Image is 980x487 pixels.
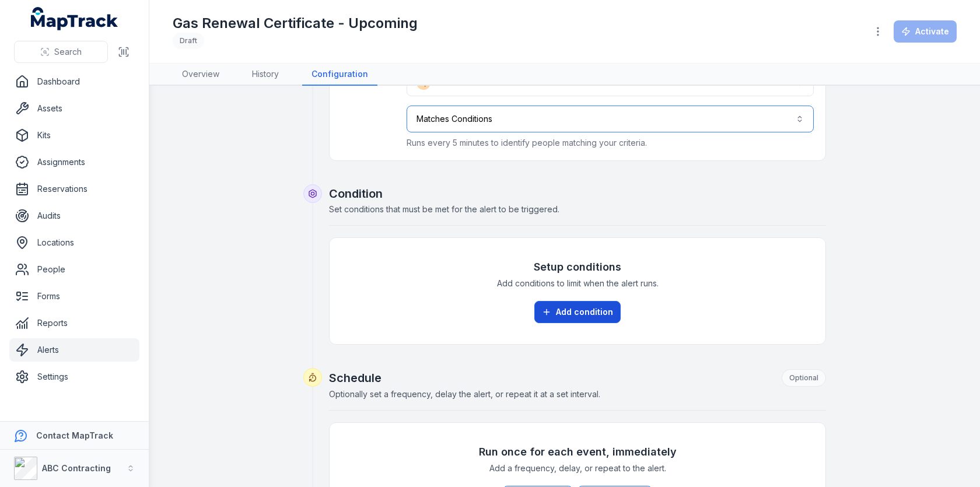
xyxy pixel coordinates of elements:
a: Assets [9,97,139,120]
h2: Schedule [329,369,826,387]
button: Search [14,41,108,63]
a: Overview [173,64,229,86]
div: Optional [782,369,826,387]
span: Add a frequency, delay, or repeat to the alert. [489,463,666,474]
a: Configuration [302,64,377,86]
a: Assignments [9,150,139,174]
h1: Gas Renewal Certificate - Upcoming [173,14,418,33]
a: Kits [9,124,139,147]
span: Set conditions that must be met for the alert to be triggered. [329,204,559,214]
a: Reservations [9,177,139,201]
a: People [9,258,139,281]
a: Forms [9,285,139,308]
h3: Run once for each event, immediately [479,444,677,460]
a: MapTrack [31,7,118,30]
a: Audits [9,204,139,227]
span: Add conditions to limit when the alert runs. [497,278,659,289]
h2: Condition [329,185,826,202]
span: Optionally set a frequency, delay the alert, or repeat it at a set interval. [329,389,600,399]
div: Draft [173,33,204,49]
span: Search [54,46,82,58]
button: Matches Conditions [407,106,814,132]
button: Add condition [534,301,621,323]
a: Settings [9,365,139,388]
strong: Contact MapTrack [36,430,113,440]
a: Reports [9,311,139,335]
h3: Setup conditions [534,259,621,275]
p: Runs every 5 minutes to identify people matching your criteria. [407,137,814,149]
a: Dashboard [9,70,139,93]
a: Locations [9,231,139,254]
a: History [243,64,288,86]
a: Alerts [9,338,139,362]
strong: ABC Contracting [42,463,111,473]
